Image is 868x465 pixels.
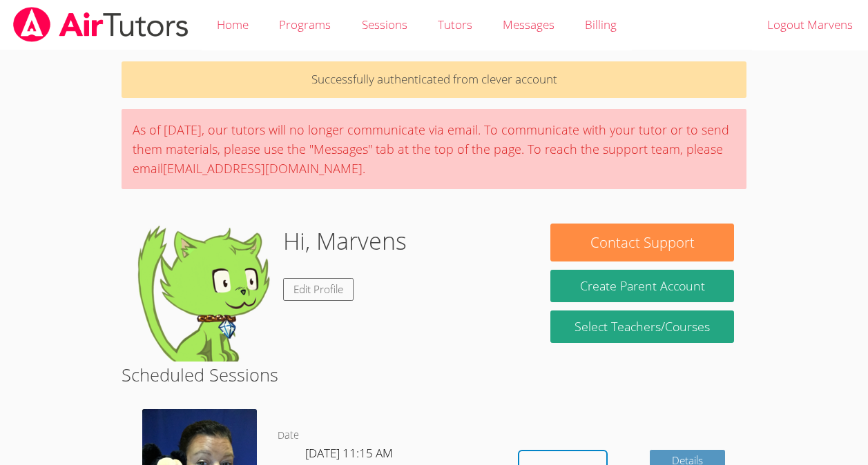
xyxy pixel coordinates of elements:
span: Messages [503,17,554,32]
img: airtutors_banner-c4298cdbf04f3fff15de1276eac7730deb9818008684d7c2e4769d2f7ddbe033.png [12,7,190,42]
h2: Scheduled Sessions [122,362,746,388]
p: Successfully authenticated from clever account [122,61,746,98]
a: Edit Profile [283,278,354,301]
h1: Hi, Marvens [283,224,407,259]
dt: Date [278,427,299,444]
span: [DATE] 11:15 AM [305,445,393,461]
a: Select Teachers/Courses [550,310,733,343]
div: As of [DATE], our tutors will no longer communicate via email. To communicate with your tutor or ... [122,109,746,189]
button: Contact Support [550,224,733,261]
button: Create Parent Account [550,270,733,302]
img: default.png [134,224,272,362]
